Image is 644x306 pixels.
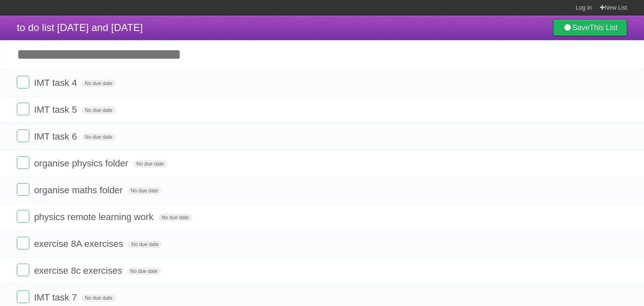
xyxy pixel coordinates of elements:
span: No due date [158,214,192,221]
span: No due date [127,187,161,194]
label: Done [17,156,29,169]
span: No due date [128,241,162,248]
span: IMT task 5 [34,104,79,115]
b: This List [589,23,618,32]
label: Done [17,210,29,223]
span: to do list [DATE] and [DATE] [17,22,143,33]
span: IMT task 6 [34,131,79,142]
label: Done [17,264,29,276]
span: No due date [82,133,116,141]
span: No due date [133,160,167,168]
label: Done [17,76,29,88]
span: exercise 8c exercises [34,265,124,276]
label: Done [17,290,29,303]
span: organise physics folder [34,158,130,169]
span: No due date [127,267,161,275]
label: Done [17,103,29,115]
span: IMT task 4 [34,78,79,88]
span: No due date [82,80,116,87]
span: IMT task 7 [34,292,79,303]
span: No due date [82,294,116,302]
span: No due date [82,106,116,114]
a: SaveThis List [553,19,627,36]
span: organise maths folder [34,185,125,195]
label: Done [17,130,29,142]
span: physics remote learning work [34,212,156,222]
span: exercise 8A exercises [34,239,125,249]
label: Done [17,183,29,196]
label: Done [17,237,29,249]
